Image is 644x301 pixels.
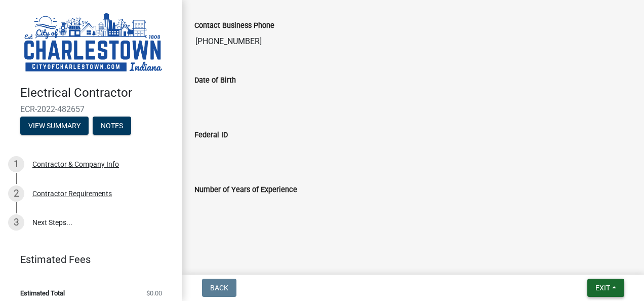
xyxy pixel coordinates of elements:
[20,104,162,114] span: ECR-2022-482657
[93,117,131,135] button: Notes
[32,161,119,168] div: Contractor & Company Info
[20,117,89,135] button: View Summary
[587,279,624,297] button: Exit
[194,22,274,29] label: Contact Business Phone
[8,214,24,231] div: 3
[146,290,162,296] span: $0.00
[194,77,236,84] label: Date of Birth
[20,11,166,75] img: City of Charlestown, Indiana
[93,122,131,130] wm-modal-confirm: Notes
[194,132,228,139] label: Federal ID
[194,186,297,194] label: Number of Years of Experience
[595,284,610,292] span: Exit
[20,290,65,296] span: Estimated Total
[20,122,89,130] wm-modal-confirm: Summary
[20,86,174,100] h4: Electrical Contractor
[32,190,112,197] div: Contractor Requirements
[8,156,24,172] div: 1
[8,185,24,202] div: 2
[202,279,236,297] button: Back
[210,284,228,292] span: Back
[8,249,166,270] a: Estimated Fees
